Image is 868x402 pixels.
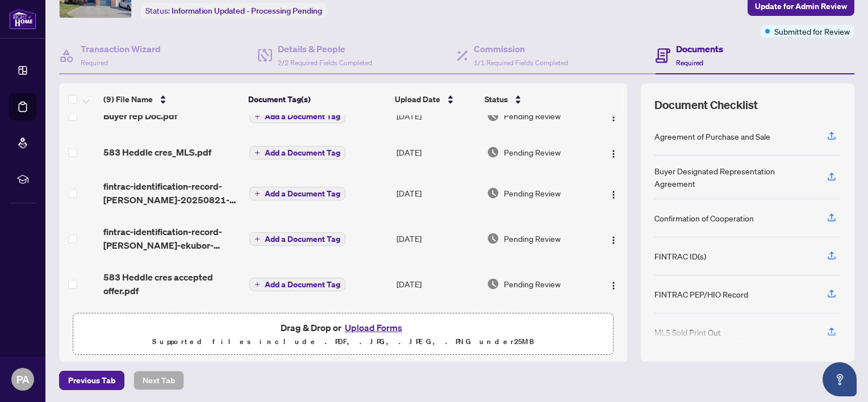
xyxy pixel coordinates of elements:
[80,335,606,349] p: Supported files include .PDF, .JPG, .JPEG, .PNG under 25 MB
[103,145,211,159] span: 583 Heddle cres_MLS.pdf
[604,229,623,248] button: Logo
[244,83,390,115] th: Document Tag(s)
[249,186,345,201] button: Add a Document Tag
[487,146,499,158] img: Document Status
[609,113,618,122] img: Logo
[99,83,244,115] th: (9) File Name
[16,371,30,387] span: PA
[73,313,613,355] span: Drag & Drop orUpload FormsSupported files include .PDF, .JPG, .JPEG, .PNG under25MB
[654,326,721,338] div: MLS Sold Print Out
[265,190,340,198] span: Add a Document Tag
[81,58,108,67] span: Required
[823,362,857,396] button: Open asap
[395,93,440,106] span: Upload Date
[249,232,345,246] button: Add a Document Tag
[609,190,618,199] img: Logo
[172,6,322,16] span: Information Updated - Processing Pending
[474,58,568,67] span: 1/1 Required Fields Completed
[609,281,618,290] img: Logo
[504,146,561,158] span: Pending Review
[103,225,240,252] span: fintrac-identification-record-[PERSON_NAME]-ekubor-20250821-060507.pdf
[265,149,340,157] span: Add a Document Tag
[249,277,345,292] button: Add a Document Tag
[392,261,482,307] td: [DATE]
[654,212,754,224] div: Confirmation of Cooperation
[487,232,499,245] img: Document Status
[604,184,623,202] button: Logo
[133,371,184,390] button: Next Tab
[504,110,561,122] span: Pending Review
[81,42,161,56] h4: Transaction Wizard
[278,42,372,56] h4: Details & People
[654,288,748,300] div: FINTRAC PEP/HIO Record
[68,371,115,390] span: Previous Tab
[265,280,340,288] span: Add a Document Tag
[487,278,499,290] img: Document Status
[504,278,561,290] span: Pending Review
[59,371,124,390] button: Previous Tab
[654,130,770,143] div: Agreement of Purchase and Sale
[485,93,508,106] span: Status
[254,282,260,287] span: plus
[249,278,345,291] button: Add a Document Tag
[392,134,482,170] td: [DATE]
[604,107,623,125] button: Logo
[774,25,850,37] span: Submitted for Review
[265,235,340,243] span: Add a Document Tag
[249,110,345,123] button: Add a Document Tag
[103,270,240,298] span: 583 Heddle cres accepted offer.pdf
[254,191,260,196] span: plus
[341,320,406,335] button: Upload Forms
[249,146,345,160] button: Add a Document Tag
[141,3,327,18] div: Status:
[487,187,499,199] img: Document Status
[103,93,153,106] span: (9) File Name
[392,170,482,216] td: [DATE]
[281,320,406,335] span: Drag & Drop or
[392,216,482,261] td: [DATE]
[654,165,813,190] div: Buyer Designated Representation Agreement
[654,250,706,262] div: FINTRAC ID(s)
[504,232,561,245] span: Pending Review
[9,9,36,30] img: logo
[676,58,703,67] span: Required
[392,98,482,134] td: [DATE]
[254,114,260,119] span: plus
[604,275,623,293] button: Logo
[249,145,345,160] button: Add a Document Tag
[504,187,561,199] span: Pending Review
[103,109,177,123] span: Buyer rep Doc.pdf
[654,97,758,113] span: Document Checklist
[249,232,345,246] button: Add a Document Tag
[265,112,340,120] span: Add a Document Tag
[487,110,499,122] img: Document Status
[390,83,480,115] th: Upload Date
[254,236,260,242] span: plus
[609,236,618,245] img: Logo
[609,149,618,158] img: Logo
[103,179,240,207] span: fintrac-identification-record-[PERSON_NAME]-20250821-060558.pdf
[254,150,260,156] span: plus
[604,143,623,161] button: Logo
[676,42,723,56] h4: Documents
[480,83,592,115] th: Status
[249,187,345,200] button: Add a Document Tag
[278,58,372,67] span: 2/2 Required Fields Completed
[474,42,568,56] h4: Commission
